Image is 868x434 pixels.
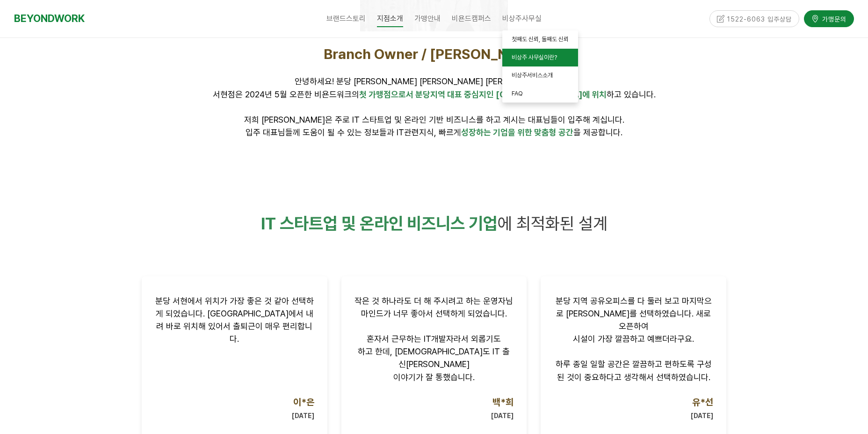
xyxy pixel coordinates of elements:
[377,11,403,27] span: 지점소개
[414,14,441,23] span: 가맹안내
[261,213,498,234] span: IT 스타트업 및 온라인 비즈니스 기업
[14,10,85,27] a: BEYONDWORK
[556,296,712,331] span: 분당 지역 공유오피스를 다 둘러 보고 마지막으로 [PERSON_NAME]를 선택하였습니다. 새로 오픈하여
[213,76,656,125] span: 안녕하세요! 분당 [PERSON_NAME] [PERSON_NAME] [PERSON_NAME]입니다. 서현점은 2024년 5월 오픈한 비욘드워크의 하고 있습니다. 저희 [PER...
[461,127,573,137] span: 성장하는 기업을 위한 맞춤형 공간
[819,12,846,22] span: 가맹문의
[512,90,523,97] span: FAQ
[502,14,542,23] span: 비상주사무실
[393,372,475,382] span: 이야기가 잘 통했습니다.
[359,89,607,99] span: 첫 가맹점으로서 분당지역 대표 중심지인 [GEOGRAPHIC_DATA]에 위치
[324,45,544,62] span: Branch Owner / [PERSON_NAME]
[155,296,314,344] span: 분당 서현에서 위치가 가장 좋은 것 같아 선택하게 되었습니다. [GEOGRAPHIC_DATA]에서 내려 바로 위치해 있어서 출퇴근이 매우 편리합니다.
[498,213,608,234] span: 에 최적화된 설계
[321,7,371,30] a: 브랜드스토리
[502,85,578,103] a: FAQ
[512,54,557,61] span: 비상주 사무실이란?
[358,346,510,369] span: 하고 한데, [DEMOGRAPHIC_DATA]도 IT 출신[PERSON_NAME]
[512,36,569,43] span: 첫째도 신뢰, 둘째도 신뢰
[804,8,854,25] a: 가맹문의
[512,72,553,79] span: 비상주서비스소개
[371,7,409,30] a: 지점소개
[292,412,314,419] strong: [DATE]
[491,412,514,419] span: [DATE]
[502,66,578,85] a: 비상주서비스소개
[502,30,578,49] a: 첫째도 신뢰, 둘째도 신뢰
[556,334,712,382] span: 시설이 가장 깔끔하고 예쁘더라구요. 하루 종일 일할 공간은 깔끔하고 편하도록 구성된 것이 중요하다고 생각해서 선택하였습니다.
[409,7,446,30] a: 가맹안내
[446,7,497,30] a: 비욘드캠퍼스
[497,7,547,30] a: 비상주사무실
[326,14,366,23] span: 브랜드스토리
[452,14,491,23] span: 비욘드캠퍼스
[691,412,713,419] span: [DATE]
[502,49,578,67] a: 비상주 사무실이란?
[246,127,622,137] span: 입주 대표님들께 도움이 될 수 있는 정보들과 IT관련지식, 빠르게 을 제공합니다.
[367,334,501,344] span: 혼자서 근무하는 IT개발자라서 외롭기도
[354,296,513,318] span: 작은 것 하나라도 더 해 주시려고 하는 운영자님 마인드가 너무 좋아서 선택하게 되었습니다.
